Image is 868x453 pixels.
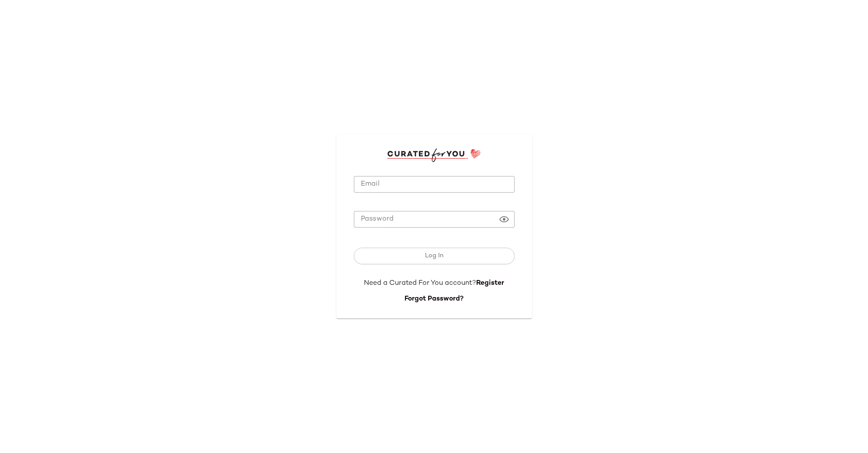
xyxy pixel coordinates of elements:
[387,149,481,162] img: cfy_login_logo.DGdB1djN.svg
[354,248,515,264] button: Log In
[364,280,476,287] span: Need a Curated For You account?
[425,252,443,259] span: Log In
[476,280,504,287] a: Register
[405,295,463,303] a: Forgot Password?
